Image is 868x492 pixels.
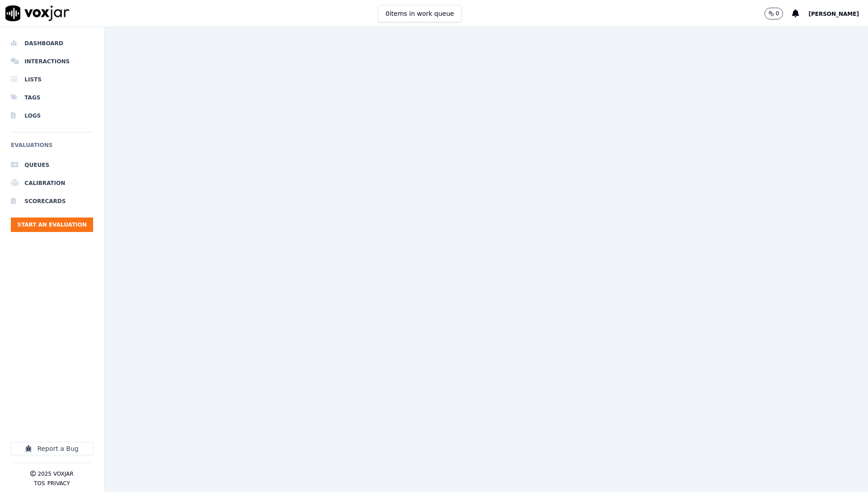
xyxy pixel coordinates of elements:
button: 0 [764,8,793,19]
button: 0 [764,8,783,19]
a: Calibration [11,174,93,192]
button: 0items in work queue [378,5,462,22]
a: Queues [11,156,93,174]
button: Privacy [47,480,70,487]
a: Scorecards [11,192,93,210]
a: Lists [11,71,93,89]
a: Dashboard [11,34,93,52]
h6: Evaluations [11,140,93,156]
span: [PERSON_NAME] [808,11,859,17]
button: Report a Bug [11,442,93,455]
button: Start an Evaluation [11,218,93,232]
img: voxjar logo [5,5,70,21]
a: Interactions [11,52,93,71]
button: TOS [34,480,45,487]
button: [PERSON_NAME] [808,8,868,19]
a: Tags [11,89,93,107]
p: 0 [776,10,779,17]
p: 2025 Voxjar [38,470,73,478]
a: Logs [11,107,93,125]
